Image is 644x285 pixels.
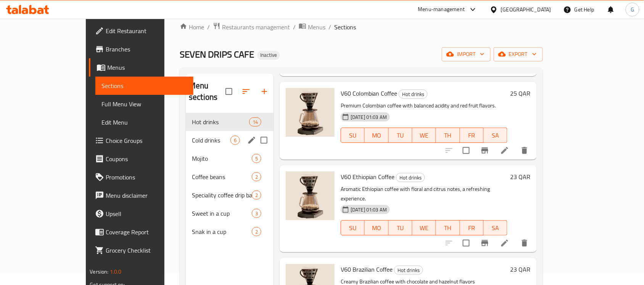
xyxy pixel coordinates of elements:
h6: 23 QAR [510,264,531,275]
span: 1.0.0 [109,267,121,277]
span: 2 [252,173,261,181]
div: Mojito5 [186,149,274,168]
button: import [442,47,491,61]
a: Promotions [89,168,193,186]
span: Upsell [106,209,187,218]
nav: breadcrumb [180,22,543,32]
span: TH [439,223,457,234]
div: Hot drinks [399,90,428,99]
button: WE [412,220,436,235]
div: items [252,227,261,236]
span: MO [368,130,385,141]
span: Speciality coffee drip bags [192,191,252,200]
span: Menu disclaimer [106,191,187,200]
span: SU [344,130,362,141]
a: Branches [89,40,193,58]
div: items [252,172,261,181]
span: Select all sections [221,83,237,99]
span: WE [415,130,433,141]
button: edit [246,134,258,146]
span: Select to update [458,235,474,251]
span: TU [392,223,409,234]
button: delete [515,234,534,252]
a: Edit menu item [500,146,509,155]
span: Sort sections [237,82,255,101]
img: V60 Colombian Coffee [286,88,335,137]
span: 3 [252,210,261,217]
button: WE [412,128,436,143]
span: FR [463,130,481,141]
a: Choice Groups [89,131,193,150]
p: Aromatic Ethiopian coffee with floral and citrus notes, a refreshing experience. [341,184,507,203]
a: Upsell [89,205,193,223]
a: Menu disclaimer [89,186,193,205]
button: SA [484,220,507,235]
button: TU [389,220,412,235]
button: TU [389,128,412,143]
button: export [494,47,543,61]
span: export [500,50,537,59]
span: [DATE] 01:03 AM [348,114,390,121]
button: SU [341,128,365,143]
button: FR [460,220,484,235]
span: 14 [250,118,261,126]
span: Hot drinks [192,117,249,126]
div: Snak in a cup [192,227,252,236]
span: SU [344,223,362,234]
span: Menus [308,22,325,32]
a: Menus [299,22,325,32]
span: WE [415,223,433,234]
span: 6 [231,137,240,144]
button: FR [460,128,484,143]
div: Inactive [257,51,280,60]
div: Mojito [192,154,252,163]
span: Sections [334,22,356,32]
span: Promotions [106,173,187,182]
span: Hot drinks [399,90,427,99]
span: G [631,5,634,14]
span: Full Menu View [101,99,187,109]
li: / [293,22,296,32]
span: Sweet in a cup [192,209,252,218]
a: Grocery Checklist [89,241,193,259]
div: Speciality coffee drip bags2 [186,186,274,204]
a: Coverage Report [89,223,193,241]
span: V60 Ethiopian Coffee [341,171,394,183]
span: Branches [106,45,187,54]
nav: Menu sections [186,110,274,244]
div: Cold drinks6edit [186,131,274,149]
span: TH [439,130,457,141]
div: Hot drinks14 [186,113,274,131]
span: V60 Brazilian Coffee [341,264,393,275]
button: MO [365,128,388,143]
button: MO [365,220,388,235]
span: [DATE] 01:03 AM [348,206,390,213]
a: Edit menu item [500,239,509,248]
button: Branch-specific-item [476,141,494,160]
span: TU [392,130,409,141]
span: Edit Menu [101,118,187,127]
span: FR [463,223,481,234]
span: Edit Restaurant [106,26,187,35]
div: Coffee beans [192,172,252,181]
div: Sweet in a cup3 [186,204,274,223]
span: V60 Colombian Coffee [341,88,397,99]
a: Edit Menu [95,113,193,131]
button: delete [515,141,534,160]
li: / [328,22,331,32]
h6: 25 QAR [510,88,531,99]
span: 2 [252,192,261,199]
a: Menus [89,58,193,77]
span: Select to update [458,142,474,159]
p: Premium Colombian coffee with balanced acidity and red fruit flavors. [341,101,507,110]
div: [GEOGRAPHIC_DATA] [501,5,551,14]
span: Cold drinks [192,136,230,145]
span: Coupons [106,154,187,163]
div: items [252,209,261,218]
h6: 23 QAR [510,171,531,182]
button: SA [484,128,507,143]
